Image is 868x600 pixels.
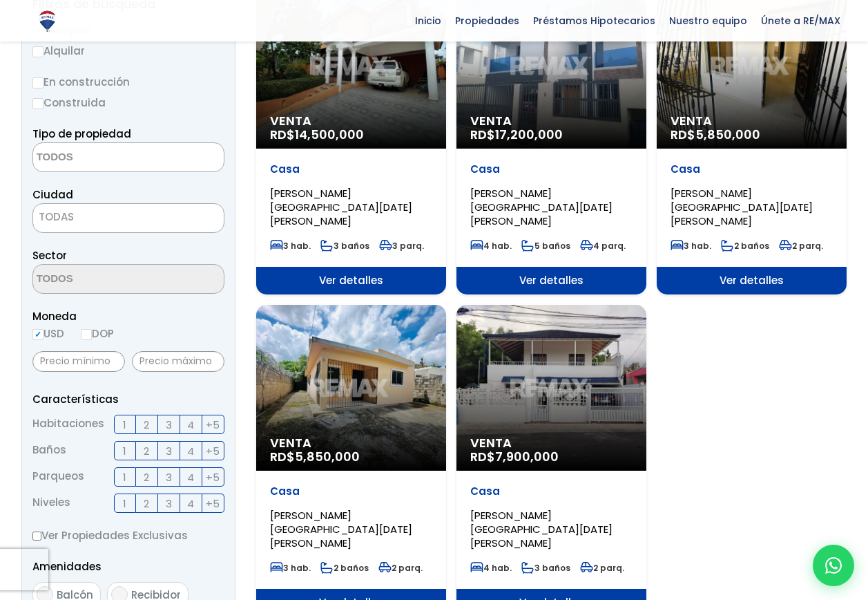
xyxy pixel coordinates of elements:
input: Ver Propiedades Exclusivas [32,532,41,541]
label: Construida [32,94,224,111]
input: DOP [81,329,92,340]
input: Construida [32,98,44,109]
label: Ver Propiedades Exclusivas [32,527,224,544]
span: 5 baños [521,240,570,252]
span: RD$ [470,126,563,143]
span: 2 baños [721,240,769,252]
span: Únete a RE/MAX [754,10,847,31]
span: 4 parq. [580,240,626,252]
span: 17,200,000 [495,126,563,143]
span: [PERSON_NAME][GEOGRAPHIC_DATA][DATE][PERSON_NAME] [671,186,813,228]
span: Niveles [32,494,70,513]
p: Casa [470,485,633,498]
span: RD$ [671,126,760,143]
span: 3 parq. [379,240,424,252]
span: 3 [166,469,172,486]
span: 4 [187,495,194,512]
span: 3 [166,442,172,460]
span: +5 [206,416,220,433]
p: Casa [270,162,432,176]
span: 1 [123,416,126,433]
span: 1 [123,495,126,512]
span: 4 [187,442,194,460]
span: 2 parq. [378,562,423,574]
span: 2 baños [320,562,369,574]
span: Venta [671,114,833,128]
label: DOP [81,325,114,342]
span: 14,500,000 [295,126,364,143]
span: TODAS [32,203,224,233]
p: Amenidades [32,558,224,575]
span: TODAS [33,207,224,227]
span: Nuestro equipo [662,10,754,31]
p: Casa [270,485,432,498]
span: Venta [270,114,432,128]
span: Propiedades [448,10,526,31]
span: Ciudad [32,187,73,202]
input: USD [32,329,44,340]
input: Precio máximo [132,351,224,372]
span: Ver detalles [456,267,646,294]
span: 5,850,000 [295,448,360,465]
span: RD$ [470,448,559,465]
span: 2 [144,495,149,512]
span: Préstamos Hipotecarios [526,10,662,31]
span: 3 [166,495,172,512]
span: Baños [32,441,66,460]
span: RD$ [270,448,360,465]
p: Casa [470,162,633,176]
span: 3 baños [521,562,570,574]
span: 3 hab. [270,562,311,574]
span: 2 [144,469,149,486]
span: 4 hab. [470,562,512,574]
span: Parqueos [32,467,84,487]
span: Tipo de propiedad [32,126,131,141]
span: [PERSON_NAME][GEOGRAPHIC_DATA][DATE][PERSON_NAME] [270,508,412,550]
label: Alquilar [32,42,224,59]
span: +5 [206,442,220,460]
img: Logo de REMAX [35,9,59,33]
span: Moneda [32,308,224,325]
span: 1 [123,442,126,460]
span: Ver detalles [256,267,446,294]
label: En construcción [32,73,224,91]
span: TODAS [39,209,74,224]
p: Características [32,391,224,408]
textarea: Search [33,143,167,173]
input: En construcción [32,77,44,88]
span: 3 [166,416,172,433]
span: 7,900,000 [495,448,559,465]
span: [PERSON_NAME][GEOGRAPHIC_DATA][DATE][PERSON_NAME] [470,508,613,550]
input: Alquilar [32,46,44,57]
span: 3 hab. [270,240,311,252]
span: [PERSON_NAME][GEOGRAPHIC_DATA][DATE][PERSON_NAME] [270,186,412,228]
span: Venta [470,436,633,450]
span: 4 [187,469,194,486]
span: 1 [123,469,126,486]
span: 2 parq. [580,562,624,574]
span: Venta [470,114,633,128]
span: +5 [206,469,220,486]
span: +5 [206,495,220,512]
span: Ver detalles [657,267,847,294]
span: 3 hab. [671,240,711,252]
span: 2 [144,416,149,433]
span: 4 [187,416,194,433]
span: 3 baños [320,240,369,252]
span: Venta [270,436,432,450]
p: Casa [671,162,833,176]
span: 2 parq. [779,240,823,252]
label: USD [32,325,64,342]
span: [PERSON_NAME][GEOGRAPHIC_DATA][DATE][PERSON_NAME] [470,186,613,228]
textarea: Search [33,265,167,294]
span: Sector [32,248,67,263]
span: RD$ [270,126,364,143]
input: Precio mínimo [32,351,125,372]
span: 2 [144,442,149,460]
span: Inicio [408,10,448,31]
span: 5,850,000 [695,126,760,143]
span: Habitaciones [32,415,104,434]
span: 4 hab. [470,240,512,252]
